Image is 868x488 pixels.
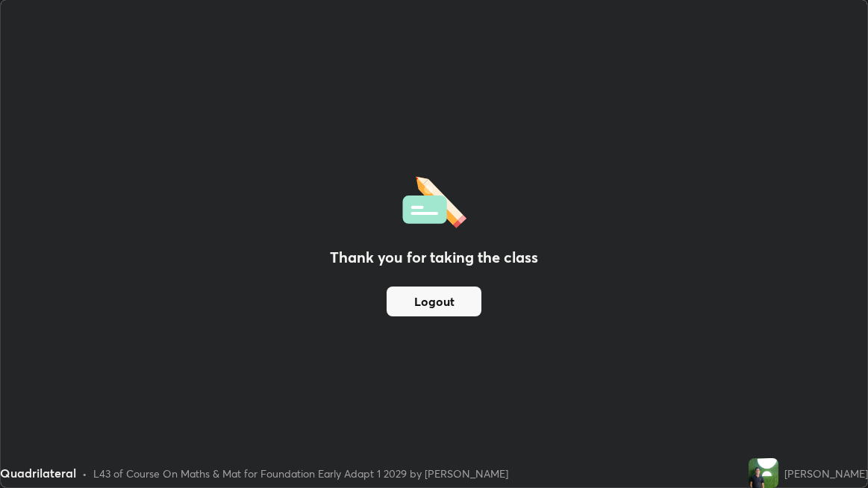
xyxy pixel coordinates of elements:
div: L43 of Course On Maths & Mat for Foundation Early Adapt 1 2029 by [PERSON_NAME] [93,466,508,481]
h2: Thank you for taking the class [330,246,538,269]
img: offlineFeedback.1438e8b3.svg [402,172,466,228]
button: Logout [387,287,481,316]
div: [PERSON_NAME] [784,466,868,481]
img: 07af4a6ca9dc4f72ab9e6df0c4dce46d.jpg [749,458,778,488]
div: • [82,466,87,481]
